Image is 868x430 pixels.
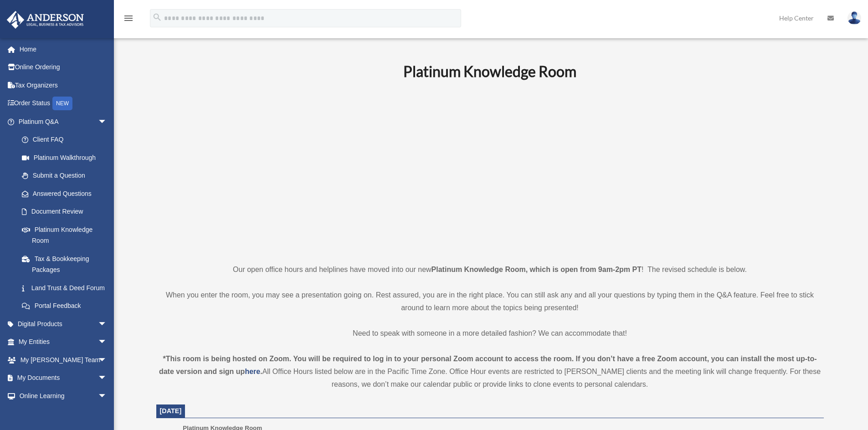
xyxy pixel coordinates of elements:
a: Portal Feedback [13,297,121,315]
a: Online Ordering [6,58,121,77]
i: search [152,12,162,22]
a: Land Trust & Deed Forum [13,279,121,297]
a: menu [123,16,134,24]
a: Client FAQ [13,131,121,149]
a: Home [6,40,121,58]
a: Tax & Bookkeeping Packages [13,250,121,279]
a: My Documentsarrow_drop_down [6,369,121,387]
p: Need to speak with someone in a more detailed fashion? We can accommodate that! [156,327,824,340]
i: menu [123,13,134,24]
a: Submit a Question [13,167,121,185]
span: arrow_drop_down [98,315,116,333]
span: arrow_drop_down [98,113,116,131]
a: Document Review [13,203,121,221]
strong: . [260,368,262,375]
a: here [245,368,260,375]
div: All Office Hours listed below are in the Pacific Time Zone. Office Hour events are restricted to ... [156,353,824,391]
span: arrow_drop_down [98,333,116,352]
iframe: 231110_Toby_KnowledgeRoom [353,92,627,246]
a: My Entitiesarrow_drop_down [6,333,121,351]
a: Platinum Q&Aarrow_drop_down [6,113,121,131]
div: NEW [52,97,72,110]
img: Anderson Advisors Platinum Portal [4,11,87,29]
strong: Platinum Knowledge Room, which is open from 9am-2pm PT [431,266,642,273]
img: User Pic [847,11,861,25]
span: [DATE] [160,407,182,415]
a: My [PERSON_NAME] Teamarrow_drop_down [6,351,121,369]
p: Our open office hours and helplines have moved into our new ! The revised schedule is below. [156,263,824,276]
a: Platinum Walkthrough [13,148,121,167]
span: arrow_drop_down [98,369,116,388]
strong: *This room is being hosted on Zoom. You will be required to log in to your personal Zoom account ... [159,355,817,375]
a: Order StatusNEW [6,94,121,113]
a: Digital Productsarrow_drop_down [6,315,121,333]
a: Platinum Knowledge Room [13,220,116,250]
b: Platinum Knowledge Room [403,62,576,80]
a: Tax Organizers [6,76,121,94]
p: When you enter the room, you may see a presentation going on. Rest assured, you are in the right ... [156,289,824,314]
a: Online Learningarrow_drop_down [6,387,121,405]
span: arrow_drop_down [98,351,116,369]
a: Answered Questions [13,184,121,203]
span: arrow_drop_down [98,387,116,405]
